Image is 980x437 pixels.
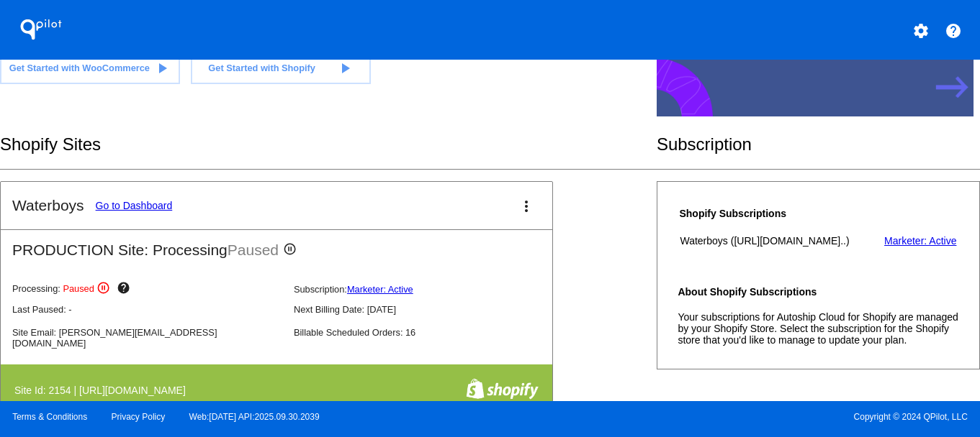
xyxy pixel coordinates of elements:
[112,412,166,422] a: Privacy Policy
[63,284,94,295] span: Paused
[12,412,87,422] a: Terms & Conditions
[283,242,300,259] mat-icon: pause_circle_outline
[912,22,930,40] mat-icon: settings
[884,235,956,247] a: Marketer: Active
[228,241,279,258] span: Paused
[466,378,539,400] img: f8a94bdc-cb89-4d40-bdcd-a0261eff8977
[518,198,535,215] mat-icon: more_vert
[679,208,872,219] h4: Shopify Subscriptions
[678,286,958,298] h4: About Shopify Subscriptions
[12,281,282,298] p: Processing:
[12,15,70,44] h1: QPilot
[679,234,872,247] th: Waterboys ([URL][DOMAIN_NAME]..)
[294,304,564,315] p: Next Billing Date: [DATE]
[294,327,564,338] p: Billable Scheduled Orders: 16
[14,385,193,396] h4: Site Id: 2154 | [URL][DOMAIN_NAME]
[294,284,564,295] p: Subscription:
[336,60,354,77] mat-icon: play_arrow
[347,284,413,295] a: Marketer: Active
[12,304,282,315] p: Last Paused: -
[1,230,552,259] h2: PRODUCTION Site: Processing
[657,134,980,155] h2: Subscription
[117,281,134,298] mat-icon: help
[9,63,150,73] span: Get Started with WooCommerce
[191,52,371,84] a: Get Started with Shopify
[12,197,84,214] h2: Waterboys
[12,327,282,349] p: Site Email: [PERSON_NAME][EMAIL_ADDRESS][DOMAIN_NAME]
[189,412,320,422] a: Web:[DATE] API:2025.09.30.2039
[945,22,962,40] mat-icon: help
[153,60,171,77] mat-icon: play_arrow
[503,412,968,422] span: Copyright © 2024 QPilot, LLC
[208,63,315,73] span: Get Started with Shopify
[96,200,173,211] a: Go to Dashboard
[678,311,958,346] p: Your subscriptions for Autoship Cloud for Shopify are managed by your Shopify Store. Select the s...
[96,281,114,298] mat-icon: pause_circle_outline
